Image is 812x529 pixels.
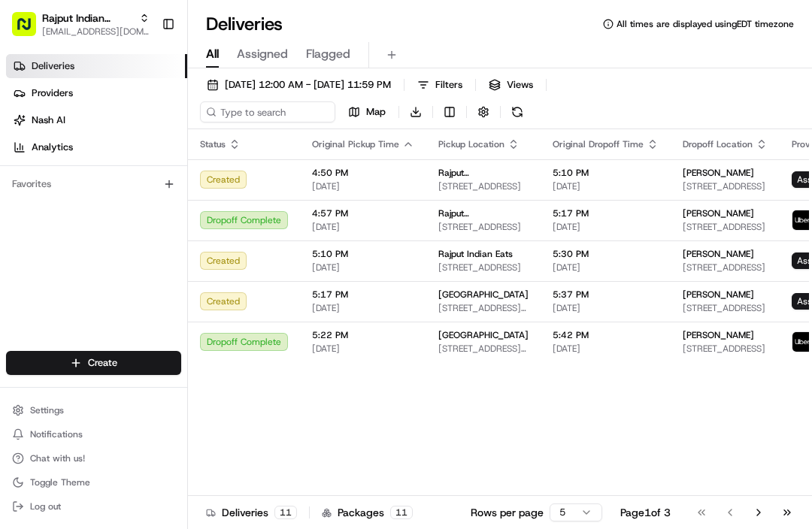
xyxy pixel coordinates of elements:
a: Providers [6,81,187,105]
button: Rajput Indian Cuisine[EMAIL_ADDRESS][DOMAIN_NAME] [6,6,156,42]
a: 💻API Documentation [121,212,247,239]
span: Assigned [237,45,288,63]
button: Views [482,74,540,95]
span: [DATE] [553,261,659,274]
span: [DATE] [312,343,414,355]
div: Favorites [6,172,181,196]
span: [PERSON_NAME] [683,289,754,301]
a: Nash AI [6,108,187,132]
button: Refresh [507,101,528,122]
h1: Deliveries [206,12,283,36]
button: Toggle Theme [6,472,181,493]
span: [STREET_ADDRESS] [438,221,529,233]
span: Flagged [306,45,350,63]
span: Analytics [32,141,73,154]
button: Notifications [6,424,181,445]
span: Rajput [GEOGRAPHIC_DATA] [438,207,529,219]
button: [EMAIL_ADDRESS][DOMAIN_NAME] [42,26,150,38]
span: [GEOGRAPHIC_DATA] [438,329,529,341]
span: Pylon [150,255,182,266]
span: [DATE] [553,180,659,192]
span: Notifications [30,428,83,440]
img: uber-new-logo.jpeg [792,210,812,230]
span: [PERSON_NAME] [683,329,754,341]
button: Create [6,351,181,375]
span: [DATE] [553,343,659,355]
span: Providers [32,86,73,100]
button: Rajput Indian Cuisine [42,11,133,26]
span: Dropoff Location [683,138,753,150]
span: All times are displayed using EDT timezone [617,18,794,30]
span: [STREET_ADDRESS][PERSON_NAME][PERSON_NAME] [438,343,529,355]
span: Create [88,356,117,370]
span: Nash AI [32,113,65,127]
span: Knowledge Base [30,218,115,233]
button: Log out [6,496,181,517]
span: Rajput Indian Eats [438,248,513,260]
button: Map [341,101,392,122]
span: [STREET_ADDRESS] [683,302,768,314]
button: Settings [6,400,181,421]
span: Views [507,78,533,92]
button: [DATE] 12:00 AM - [DATE] 11:59 PM [200,74,398,95]
span: Original Pickup Time [312,138,399,150]
span: [STREET_ADDRESS] [683,261,768,274]
div: 11 [390,506,413,519]
div: 11 [274,506,297,519]
img: Nash [15,15,45,45]
input: Type to search [200,101,335,122]
span: [PERSON_NAME] [683,207,754,219]
span: 5:17 PM [312,289,414,301]
span: 4:57 PM [312,207,414,219]
span: API Documentation [142,218,241,233]
span: Settings [30,404,64,416]
span: [DATE] [312,261,414,274]
div: 💻 [127,219,139,231]
span: [STREET_ADDRESS] [683,221,768,233]
span: 5:10 PM [553,167,659,179]
p: Rows per page [471,505,544,520]
span: [DATE] [553,302,659,314]
span: 5:22 PM [312,329,414,341]
span: [STREET_ADDRESS] [438,261,529,274]
span: [PERSON_NAME] [683,248,754,260]
p: Welcome 👋 [15,60,274,84]
span: Filters [435,78,462,92]
div: Deliveries [206,505,297,520]
span: Rajput [GEOGRAPHIC_DATA] [438,167,529,179]
span: [DATE] [312,221,414,233]
span: [DATE] [312,302,414,314]
span: [STREET_ADDRESS] [683,343,768,355]
span: Toggle Theme [30,476,90,488]
button: Filters [411,74,469,95]
span: 4:50 PM [312,167,414,179]
span: Original Dropoff Time [553,138,644,150]
div: Packages [322,505,413,520]
span: 5:37 PM [553,289,659,301]
div: Start new chat [51,144,247,159]
div: 📗 [15,219,27,231]
a: Deliveries [6,54,187,78]
img: 1736555255976-a54dd68f-1ca7-489b-9aae-adbdc363a1c4 [15,144,42,171]
a: 📗Knowledge Base [9,212,121,239]
span: [DATE] [553,221,659,233]
button: Chat with us! [6,448,181,469]
a: Analytics [6,135,187,159]
span: 5:42 PM [553,329,659,341]
span: 5:17 PM [553,207,659,219]
span: Pickup Location [438,138,504,150]
span: [STREET_ADDRESS] [683,180,768,192]
span: Map [366,105,386,119]
span: [PERSON_NAME] [683,167,754,179]
span: [DATE] [312,180,414,192]
span: Chat with us! [30,452,85,464]
span: 5:10 PM [312,248,414,260]
div: We're available if you need us! [51,159,190,171]
span: Deliveries [32,59,74,73]
span: [STREET_ADDRESS][PERSON_NAME][PERSON_NAME] [438,302,529,314]
span: Log out [30,500,61,512]
span: [GEOGRAPHIC_DATA] [438,289,529,301]
div: Page 1 of 3 [620,505,671,520]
